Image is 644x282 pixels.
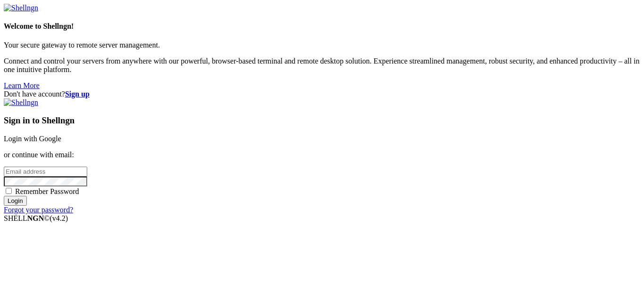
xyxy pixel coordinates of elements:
h3: Sign in to Shellngn [4,115,640,126]
p: or continue with email: [4,151,640,159]
b: NGN [27,214,44,222]
input: Login [4,196,27,206]
div: Don't have account? [4,90,640,98]
span: Remember Password [15,187,79,195]
a: Forgot your password? [4,206,73,214]
input: Remember Password [6,188,12,194]
h4: Welcome to Shellngn! [4,22,640,31]
a: Sign up [65,90,90,98]
a: Learn More [4,81,40,89]
p: Your secure gateway to remote server management. [4,41,640,49]
span: SHELL © [4,214,68,222]
a: Login with Google [4,135,61,143]
img: Shellngn [4,4,38,12]
span: 4.2.0 [50,214,68,222]
input: Email address [4,167,87,177]
img: Shellngn [4,98,38,107]
p: Connect and control your servers from anywhere with our powerful, browser-based terminal and remo... [4,57,640,74]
